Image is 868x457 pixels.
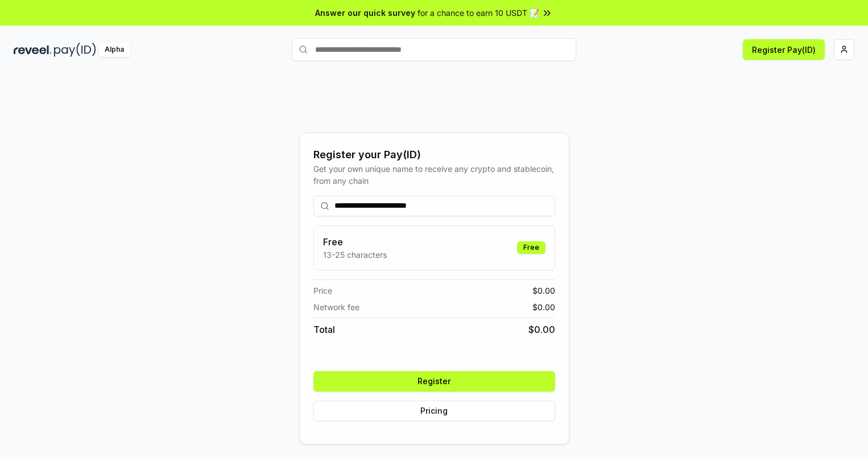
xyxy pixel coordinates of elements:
[743,39,825,60] button: Register Pay(ID)
[313,285,332,297] span: Price
[313,163,555,187] div: Get your own unique name to receive any crypto and stablecoin, from any chain
[54,43,96,57] img: pay_id
[313,371,555,392] button: Register
[315,7,415,19] span: Answer our quick survey
[323,235,387,249] h3: Free
[313,401,555,421] button: Pricing
[313,323,335,336] span: Total
[528,323,555,336] span: $ 0.00
[323,249,387,261] p: 13-25 characters
[418,7,539,19] span: for a chance to earn 10 USDT 📝
[313,147,555,163] div: Register your Pay(ID)
[98,43,130,57] div: Alpha
[313,301,359,313] span: Network fee
[517,241,545,254] div: Free
[532,301,555,313] span: $ 0.00
[532,285,555,297] span: $ 0.00
[14,43,52,57] img: reveel_dark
